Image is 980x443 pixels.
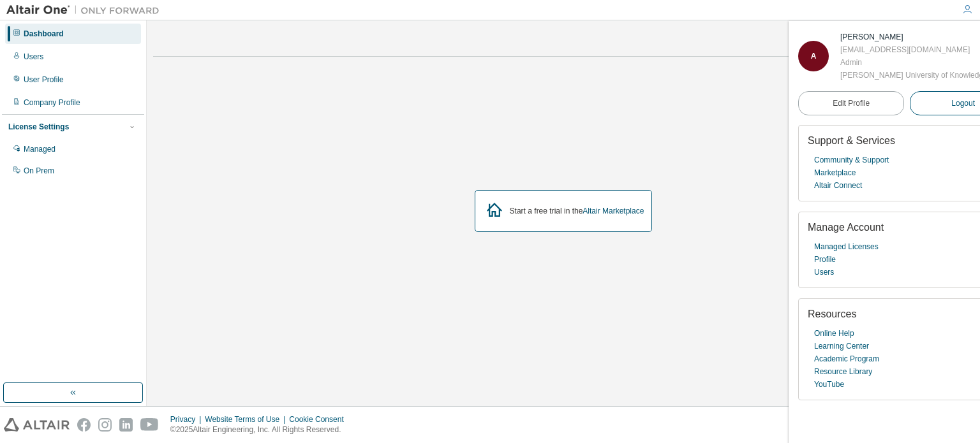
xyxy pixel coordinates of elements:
[583,207,644,215] a: Altair Marketplace
[811,52,817,61] span: A
[814,365,872,378] a: Resource Library
[24,98,80,108] div: Company Profile
[77,418,91,432] img: facebook.svg
[798,91,904,115] a: Edit Profile
[24,144,56,154] div: Managed
[814,352,879,365] a: Academic Program
[814,154,889,166] a: Community & Support
[170,414,205,425] div: Privacy
[951,97,975,110] span: Logout
[4,418,70,432] img: altair_logo.svg
[814,327,854,340] a: Online Help
[814,166,856,179] a: Marketplace
[98,418,112,432] img: instagram.svg
[814,266,834,279] a: Users
[814,378,844,391] a: YouTube
[808,222,884,233] span: Manage Account
[24,29,64,39] div: Dashboard
[6,4,166,17] img: Altair One
[24,75,64,85] div: User Profile
[8,122,69,132] div: License Settings
[289,414,351,425] div: Cookie Consent
[24,52,43,62] div: Users
[814,340,869,352] a: Learning Center
[833,98,870,108] span: Edit Profile
[170,425,352,435] p: © 2025 Altair Engineering, Inc. All Rights Reserved.
[814,240,879,253] a: Managed Licenses
[119,418,133,432] img: linkedin.svg
[205,414,289,425] div: Website Terms of Use
[814,179,862,192] a: Altair Connect
[808,309,856,319] span: Resources
[808,135,895,146] span: Support & Services
[24,166,54,176] div: On Prem
[510,206,644,216] div: Start a free trial in the
[140,418,159,432] img: youtube.svg
[814,253,836,266] a: Profile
